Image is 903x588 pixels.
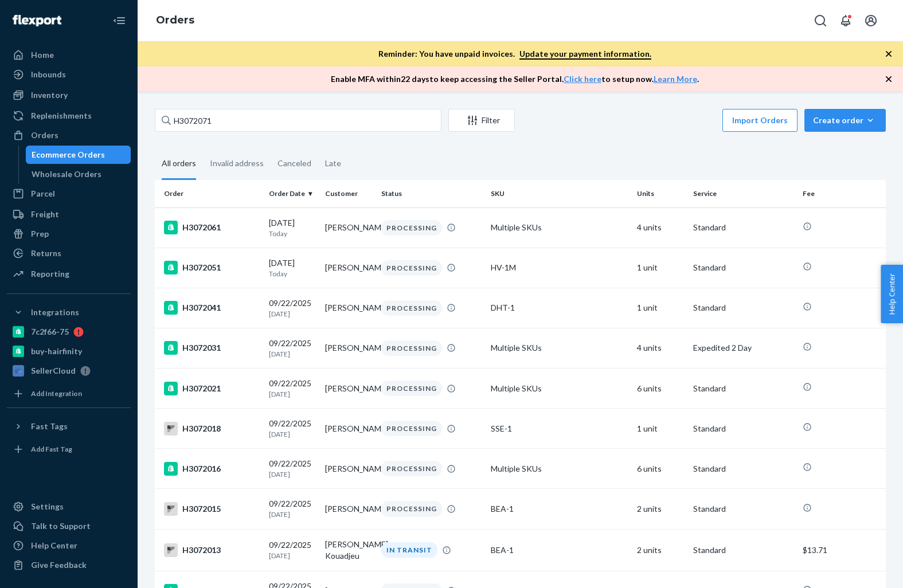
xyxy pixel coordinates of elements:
[320,369,377,409] td: [PERSON_NAME]
[269,429,316,439] p: [DATE]
[31,365,76,377] div: SellerCloud
[31,307,79,318] div: Integrations
[269,498,316,519] div: 09/22/2025
[7,225,131,243] a: Prep
[320,449,377,489] td: [PERSON_NAME]
[320,529,377,571] td: [PERSON_NAME] Kouadjeu
[164,462,260,476] div: H3072016
[7,440,131,458] a: Add Fast Tag
[813,115,877,126] div: Create order
[31,188,55,199] div: Parcel
[632,248,689,288] td: 1 unit
[693,463,793,475] p: Standard
[693,383,793,394] p: Standard
[320,328,377,368] td: [PERSON_NAME]
[486,449,632,489] td: Multiple SKUs
[31,540,77,551] div: Help Center
[31,501,64,512] div: Settings
[491,262,628,273] div: HV-1M
[381,461,442,476] div: PROCESSING
[32,149,105,160] div: Ecommerce Orders
[31,559,87,571] div: Give Feedback
[693,503,793,515] p: Standard
[859,9,882,32] button: Open account menu
[269,309,316,319] p: [DATE]
[693,222,793,233] p: Standard
[164,341,260,355] div: H3072031
[7,497,131,516] a: Settings
[449,115,514,126] div: Filter
[693,302,793,313] p: Standard
[381,381,442,396] div: PROCESSING
[7,417,131,436] button: Fast Tags
[7,126,131,144] a: Orders
[325,189,372,198] div: Customer
[269,509,316,519] p: [DATE]
[693,544,793,556] p: Standard
[269,297,316,319] div: 09/22/2025
[31,346,82,357] div: buy-hairfinity
[632,409,689,449] td: 1 unit
[269,217,316,238] div: [DATE]
[377,180,486,207] th: Status
[269,469,316,479] p: [DATE]
[381,501,442,516] div: PROCESSING
[881,265,903,323] button: Help Center
[325,148,341,178] div: Late
[632,207,689,248] td: 4 units
[31,520,91,532] div: Talk to Support
[486,207,632,248] td: Multiple SKUs
[7,46,131,64] a: Home
[7,265,131,283] a: Reporting
[381,340,442,356] div: PROCESSING
[108,9,131,32] button: Close Navigation
[31,49,54,61] div: Home
[693,423,793,434] p: Standard
[269,539,316,560] div: 09/22/2025
[834,9,857,32] button: Open notifications
[269,269,316,279] p: Today
[164,382,260,395] div: H3072021
[7,86,131,104] a: Inventory
[809,9,832,32] button: Open Search Box
[31,326,69,338] div: 7c2f66-75
[320,288,377,328] td: [PERSON_NAME]
[491,423,628,434] div: SSE-1
[269,551,316,560] p: [DATE]
[156,14,194,26] a: Orders
[7,303,131,322] button: Integrations
[320,248,377,288] td: [PERSON_NAME]
[519,49,651,60] a: Update your payment information.
[689,180,798,207] th: Service
[269,389,316,399] p: [DATE]
[693,342,793,354] p: Expedited 2 Day
[164,422,260,436] div: H3072018
[7,536,131,555] a: Help Center
[13,15,61,26] img: Flexport logo
[486,180,632,207] th: SKU
[632,328,689,368] td: 4 units
[269,418,316,439] div: 09/22/2025
[164,301,260,315] div: H3072041
[722,109,798,132] button: Import Orders
[632,489,689,529] td: 2 units
[632,288,689,328] td: 1 unit
[7,556,131,574] button: Give Feedback
[654,74,697,84] a: Learn More
[564,74,601,84] a: Click here
[381,421,442,436] div: PROCESSING
[31,110,92,121] div: Replenishments
[7,205,131,224] a: Freight
[491,503,628,515] div: BEA-1
[486,369,632,409] td: Multiple SKUs
[632,369,689,409] td: 6 units
[381,220,442,236] div: PROCESSING
[693,262,793,273] p: Standard
[31,130,58,141] div: Orders
[164,543,260,557] div: H3072013
[491,544,628,556] div: BEA-1
[31,248,61,259] div: Returns
[448,109,515,132] button: Filter
[7,323,131,341] a: 7c2f66-75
